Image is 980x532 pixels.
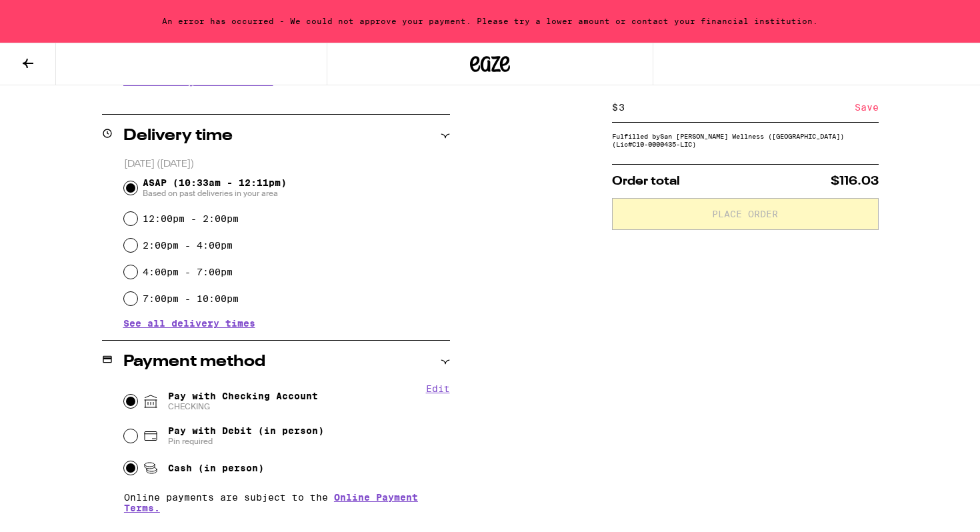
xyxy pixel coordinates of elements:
h2: Payment method [123,354,265,370]
span: ASAP (10:33am - 12:11pm) [143,177,287,199]
label: 12:00pm - 2:00pm [143,213,239,224]
span: Pin required [168,436,324,447]
button: Place Order [612,198,879,230]
label: 4:00pm - 7:00pm [143,267,233,277]
a: Online Payment Terms. [124,492,418,513]
p: Online payments are subject to the [124,492,450,513]
button: See all delivery times [123,319,255,328]
span: Place Order [712,209,778,219]
span: Hi. Need any help? [8,9,96,20]
input: 0 [618,101,855,113]
span: Pay with Debit (in person) [168,425,324,436]
span: Pay with Checking Account [168,391,318,412]
h2: Delivery time [123,128,233,144]
span: CHECKING [168,401,318,412]
span: Cash (in person) [168,463,264,473]
span: Order total [612,175,680,187]
button: Edit [426,383,450,394]
label: 7:00pm - 10:00pm [143,293,239,304]
div: Fulfilled by San [PERSON_NAME] Wellness ([GEOGRAPHIC_DATA]) (Lic# C10-0000435-LIC ) [612,132,879,148]
label: 2:00pm - 4:00pm [143,240,233,251]
div: Save [855,93,879,122]
span: Based on past deliveries in your area [143,188,287,199]
span: $116.03 [831,175,879,187]
div: $ [612,93,618,122]
p: We'll contact you at [PHONE_NUMBER] when we arrive [123,97,450,107]
p: [DATE] ([DATE]) [124,158,450,171]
